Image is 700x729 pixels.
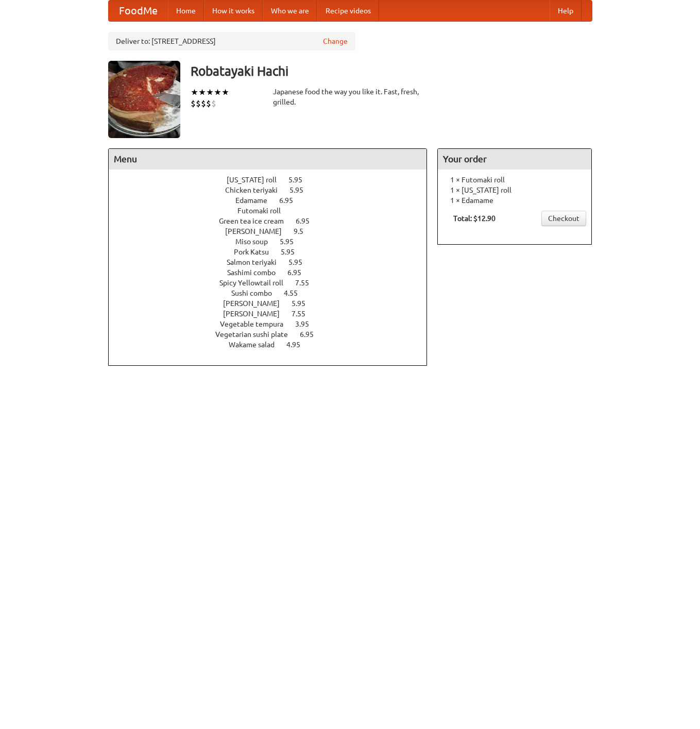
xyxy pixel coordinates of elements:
[235,238,313,246] a: Miso soup 5.95
[295,279,319,287] span: 7.55
[211,98,216,109] li: $
[292,310,316,318] span: 7.55
[443,175,586,185] li: 1 × Futomaki roll
[443,195,586,206] li: 1 × Edamame
[229,341,285,349] span: Wakame salad
[288,176,313,184] span: 5.95
[235,238,278,246] span: Miso soup
[227,258,321,266] a: Salmon teriyaki 5.95
[220,320,328,328] a: Vegetable tempura 3.95
[108,32,355,50] div: Deliver to: [STREET_ADDRESS]
[223,310,290,318] span: [PERSON_NAME]
[281,248,305,256] span: 5.95
[235,196,312,205] a: Edamame 6.95
[196,98,201,109] li: $
[227,268,286,277] span: Sashimi combo
[234,248,314,256] a: Pork Katsu 5.95
[225,186,288,194] span: Chicken teriyaki
[273,87,428,107] div: Japanese food the way you like it. Fast, fresh, grilled.
[206,98,211,109] li: $
[223,299,325,308] a: [PERSON_NAME] 5.95
[287,268,312,277] span: 6.95
[280,238,304,246] span: 5.95
[323,36,348,46] a: Change
[296,217,320,225] span: 6.95
[219,217,329,225] a: Green tea ice cream 6.95
[300,330,324,338] span: 6.95
[198,87,206,98] li: ★
[109,149,427,169] h4: Menu
[221,87,229,98] li: ★
[191,61,592,81] h3: Robatayaki Hachi
[108,61,180,138] img: angular.jpg
[227,268,320,277] a: Sashimi combo 6.95
[541,211,586,226] a: Checkout
[206,87,214,98] li: ★
[191,87,198,98] li: ★
[225,186,322,194] a: Chicken teriyaki 5.95
[317,1,379,21] a: Recipe videos
[191,98,196,109] li: $
[234,248,279,256] span: Pork Katsu
[219,279,328,287] a: Spicy Yellowtail roll 7.55
[235,196,278,205] span: Edamame
[231,289,282,297] span: Sushi combo
[237,207,310,215] a: Futomaki roll
[219,217,294,225] span: Green tea ice cream
[292,299,316,308] span: 5.95
[294,227,314,235] span: 9.5
[279,196,303,205] span: 6.95
[201,98,206,109] li: $
[229,341,319,349] a: Wakame salad 4.95
[219,279,294,287] span: Spicy Yellowtail roll
[263,1,317,21] a: Who we are
[443,185,586,195] li: 1 × [US_STATE] roll
[109,1,168,21] a: FoodMe
[214,87,221,98] li: ★
[289,186,314,194] span: 5.95
[215,330,333,338] a: Vegetarian sushi plate 6.95
[168,1,204,21] a: Home
[453,214,496,223] b: Total: $12.90
[223,299,290,308] span: [PERSON_NAME]
[288,258,313,266] span: 5.95
[225,227,292,235] span: [PERSON_NAME]
[237,207,291,215] span: Futomaki roll
[295,320,319,328] span: 3.95
[227,176,287,184] span: [US_STATE] roll
[227,258,287,266] span: Salmon teriyaki
[204,1,263,21] a: How it works
[231,289,317,297] a: Sushi combo 4.55
[438,149,591,169] h4: Your order
[227,176,321,184] a: [US_STATE] roll 5.95
[220,320,294,328] span: Vegetable tempura
[215,330,298,338] span: Vegetarian sushi plate
[550,1,582,21] a: Help
[225,227,322,235] a: [PERSON_NAME] 9.5
[286,341,311,349] span: 4.95
[284,289,308,297] span: 4.55
[223,310,325,318] a: [PERSON_NAME] 7.55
